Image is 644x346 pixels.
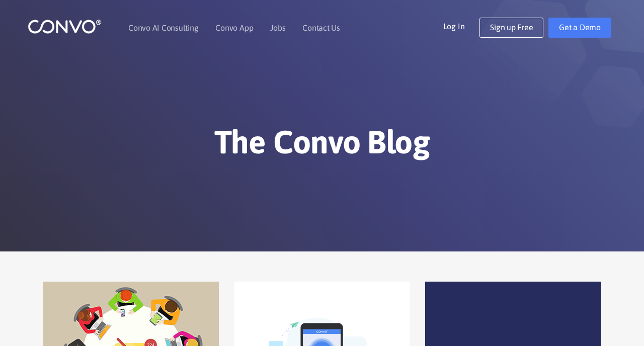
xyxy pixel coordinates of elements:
[548,18,611,38] a: Get a Demo
[302,24,340,32] a: Contact Us
[214,123,429,160] span: The Convo Blog
[28,19,102,34] img: logo_1.png
[128,24,198,32] a: Convo AI Consulting
[215,24,253,32] a: Convo App
[270,24,285,32] a: Jobs
[479,18,543,38] a: Sign up Free
[443,18,480,34] a: Log In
